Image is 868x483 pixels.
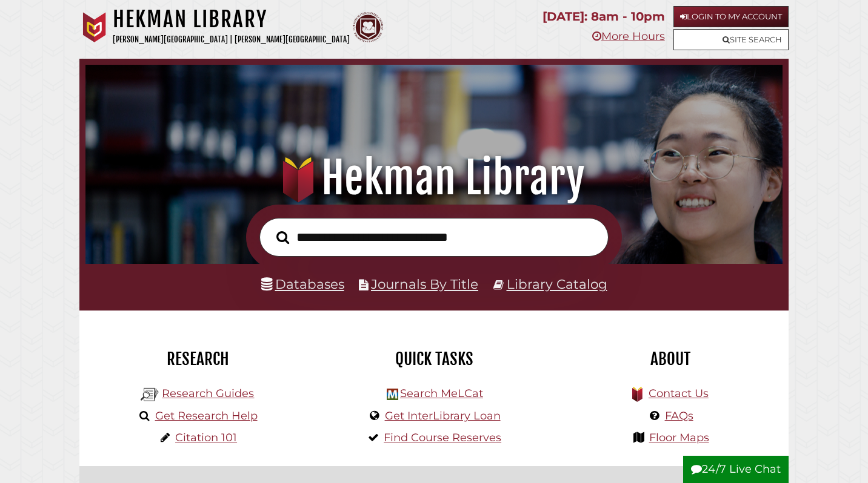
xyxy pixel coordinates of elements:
[649,387,709,400] a: Contact Us
[276,231,289,245] i: Search
[79,12,110,42] img: Calvin University
[387,389,398,400] img: Hekman Library Logo
[113,33,350,47] p: [PERSON_NAME][GEOGRAPHIC_DATA] | [PERSON_NAME][GEOGRAPHIC_DATA]
[141,386,159,404] img: Hekman Library Logo
[371,276,478,292] a: Journals By Title
[113,6,350,33] h1: Hekman Library
[673,6,789,27] a: Login to My Account
[400,387,483,400] a: Search MeLCat
[162,387,254,400] a: Research Guides
[88,349,307,369] h2: Research
[507,276,607,292] a: Library Catalog
[175,431,237,444] a: Citation 101
[385,409,501,422] a: Get InterLibrary Loan
[384,431,501,444] a: Find Course Reserves
[665,409,693,422] a: FAQs
[155,409,258,422] a: Get Research Help
[98,151,769,205] h1: Hekman Library
[561,349,780,369] h2: About
[673,29,789,50] a: Site Search
[261,276,344,292] a: Databases
[325,349,543,369] h2: Quick Tasks
[649,431,709,444] a: Floor Maps
[542,6,665,27] p: [DATE]: 8am - 10pm
[592,30,665,43] a: More Hours
[270,228,295,248] button: Search
[353,12,383,42] img: Calvin Theological Seminary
